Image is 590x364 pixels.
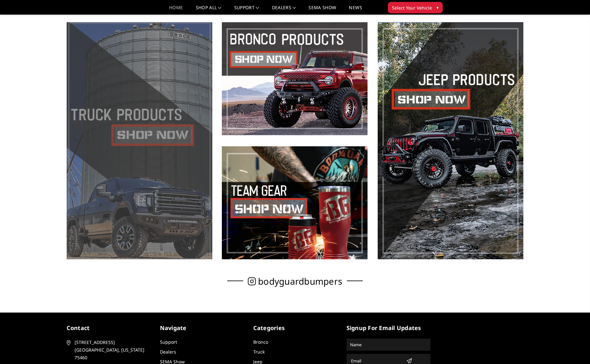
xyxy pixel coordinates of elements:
[253,349,265,355] a: Truck
[258,278,342,285] span: bodyguardbumpers
[388,2,443,13] button: Select Your Vehicle
[234,5,259,15] a: Support
[67,324,150,332] h5: contact
[253,339,268,345] a: Bronco
[272,5,296,15] a: Dealers
[558,334,590,364] iframe: Chat Widget
[436,4,439,11] span: ▾
[75,339,148,361] span: [STREET_ADDRESS] [GEOGRAPHIC_DATA], [US_STATE] 75460
[160,324,244,332] h5: Navigate
[349,5,362,15] a: News
[253,324,337,332] h5: Categories
[347,324,430,332] h5: signup for email updates
[392,4,432,11] span: Select Your Vehicle
[160,349,176,355] a: Dealers
[160,339,177,345] a: Support
[308,5,336,15] a: SEMA Show
[169,5,183,15] a: Home
[196,5,222,15] a: shop all
[348,340,429,350] input: Name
